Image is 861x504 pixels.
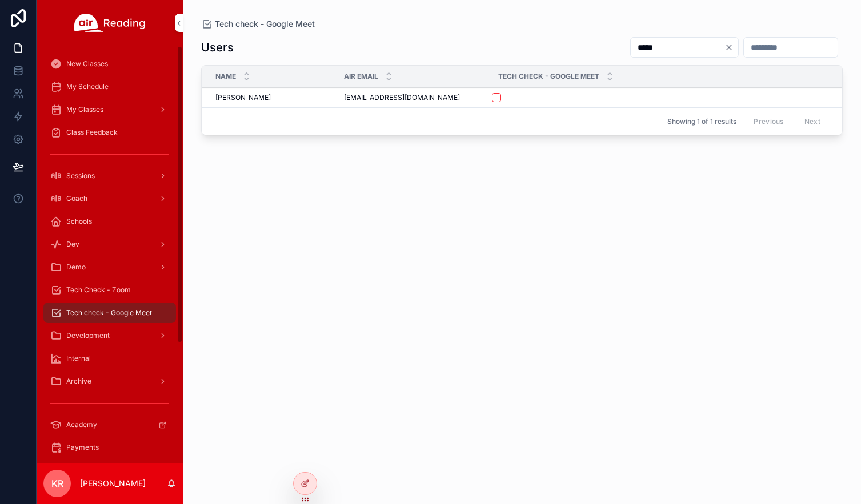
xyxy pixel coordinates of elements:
a: Tech Check - Zoom [43,280,176,300]
span: Tech check - Google Meet [215,18,315,30]
a: New Classes [43,54,176,74]
a: Payments [43,437,176,458]
a: Tech check - Google Meet [201,18,315,30]
span: Schools [66,217,92,226]
a: Sessions [43,166,176,186]
a: Internal [43,348,176,369]
span: New Classes [66,59,108,68]
span: Sessions [66,171,95,180]
span: Demo [66,263,86,272]
a: Schools [43,211,176,232]
span: Dev [66,240,79,249]
span: My Schedule [66,82,109,91]
span: Tech Check - Zoom [66,285,131,295]
span: Academy [66,420,97,429]
span: Payments [66,443,99,452]
h1: Users [201,39,234,55]
div: scrollable content [37,46,183,463]
a: Development [43,325,176,346]
span: Tech Check - Google Meet [498,72,599,81]
a: My Classes [43,99,176,120]
a: My Schedule [43,76,176,97]
span: Air Email [344,72,378,81]
span: Tech check - Google Meet [66,308,152,317]
span: KR [51,477,63,490]
span: Archive [66,377,91,386]
span: Class Feedback [66,128,118,137]
button: Clear [724,43,738,52]
a: Coach [43,188,176,209]
a: Academy [43,414,176,435]
p: [PERSON_NAME] [80,478,146,489]
span: Name [215,72,236,81]
img: App logo [74,14,146,32]
a: Tech check - Google Meet [43,303,176,323]
span: Internal [66,354,91,363]
a: Demo [43,257,176,277]
span: Coach [66,194,87,203]
span: [PERSON_NAME] [215,93,271,102]
span: Showing 1 of 1 results [667,117,736,126]
span: [EMAIL_ADDRESS][DOMAIN_NAME] [344,93,460,102]
span: My Classes [66,105,103,114]
a: Archive [43,371,176,392]
span: Development [66,331,110,340]
a: Dev [43,234,176,255]
a: Class Feedback [43,122,176,143]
